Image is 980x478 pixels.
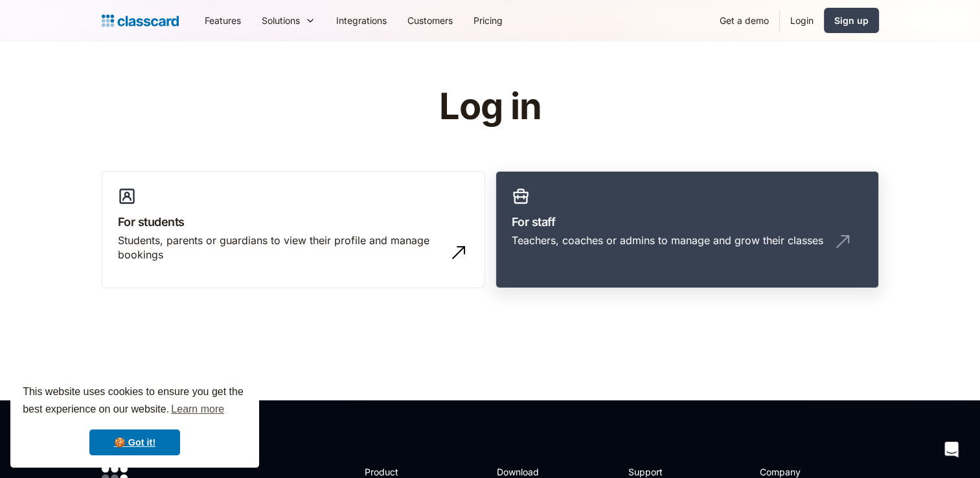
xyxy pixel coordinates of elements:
a: Login [780,6,824,35]
div: Sign up [834,14,869,27]
div: cookieconsent [10,372,259,468]
div: Teachers, coaches or admins to manage and grow their classes [512,233,823,247]
a: Logo [102,12,179,30]
a: dismiss cookie message [89,429,180,455]
span: This website uses cookies to ensure you get the best experience on our website. [23,384,247,419]
a: For staffTeachers, coaches or admins to manage and grow their classes [496,171,879,289]
div: Students, parents or guardians to view their profile and manage bookings [118,233,443,262]
h3: For staff [512,213,863,231]
div: Solutions [251,6,326,35]
a: Sign up [824,8,879,33]
h1: Log in [284,87,696,127]
a: Customers [397,6,463,35]
a: Integrations [326,6,397,35]
a: For studentsStudents, parents or guardians to view their profile and manage bookings [102,171,485,289]
a: Pricing [463,6,513,35]
a: learn more about cookies [169,400,226,419]
a: Get a demo [709,6,779,35]
div: Open Intercom Messenger [936,434,967,465]
div: Solutions [262,14,300,27]
h3: For students [118,213,469,231]
a: Features [194,6,251,35]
